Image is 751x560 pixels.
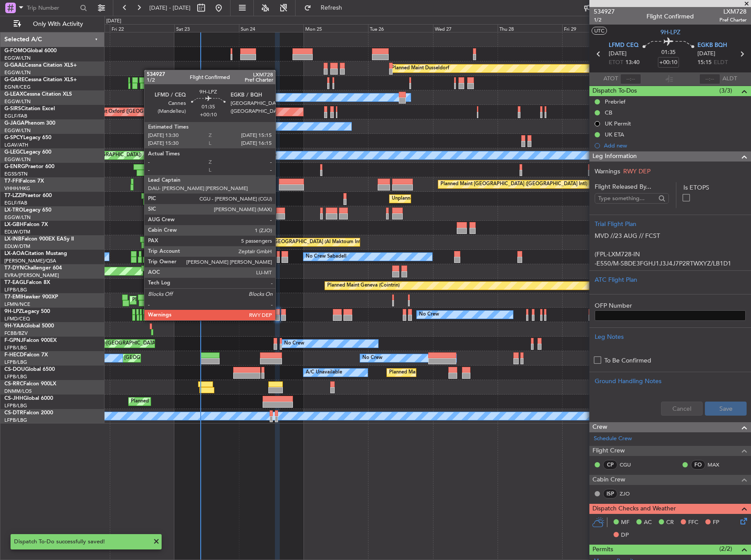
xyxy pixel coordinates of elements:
p: -E550/M-SBDE3FGHJ1J3J4J7P2RTWXYZ/LB1D1 [595,259,746,268]
a: G-LEAXCessna Citation XLS [4,92,72,97]
span: 13:40 [625,58,639,67]
div: Planned Maint Dusseldorf [392,62,449,75]
span: ETOT [609,58,623,67]
div: Wed 27 [433,24,498,32]
label: To Be Confirmed [604,356,651,365]
span: FFC [688,518,698,527]
span: G-LEGC [4,150,23,155]
span: G-SPCY [4,135,23,140]
a: LFMD/CEQ [4,316,30,322]
span: Dispatch To-Dos [592,86,637,96]
a: EGGW/LTN [4,214,31,221]
div: CP [603,460,617,470]
input: --:-- [620,74,641,84]
span: G-GARE [4,77,25,83]
span: (2/2) [719,544,732,553]
span: ELDT [714,58,728,67]
span: T7-LZZI [4,193,22,198]
a: G-JAGAPhenom 300 [4,121,55,126]
a: T7-FFIFalcon 7X [4,179,44,184]
span: LX-AOA [4,251,25,256]
a: EGGW/LTN [4,69,31,76]
span: G-LEAX [4,92,23,97]
a: EGSS/STN [4,171,28,177]
div: Unplanned Maint Oxford ([GEOGRAPHIC_DATA]) [69,105,179,118]
input: Trip Number [27,1,77,14]
span: EGKB BQH [697,41,727,50]
div: Ground Handling Notes [595,377,746,386]
div: Planned Maint [GEOGRAPHIC_DATA] ([GEOGRAPHIC_DATA]) [389,366,527,379]
span: 01:35 [661,48,675,57]
div: Fri 22 [110,24,174,32]
a: [PERSON_NAME]/QSA [4,258,56,264]
a: G-FOMOGlobal 6000 [4,48,57,54]
button: UTC [592,27,607,35]
span: Cabin Crew [592,475,625,485]
a: EDLW/DTM [4,229,30,235]
a: LGAV/ATH [4,142,28,148]
span: F-HECD [4,352,24,358]
span: G-SIRS [4,106,21,111]
div: No Crew [284,337,304,350]
div: Thu 28 [498,24,562,32]
div: No Crew [419,308,439,321]
a: LX-INBFalcon 900EX EASy II [4,237,74,242]
span: LXM728 [719,7,747,16]
span: [DATE] - [DATE] [149,4,191,12]
span: CS-DOU [4,367,25,372]
div: UK Permit [605,120,631,127]
span: AC [644,518,652,527]
a: LFPB/LBG [4,287,27,293]
span: Pref Charter [719,16,747,24]
div: Tue 26 [368,24,433,32]
div: Planned Maint Geneva (Cointrin) [327,279,400,292]
span: Flight Crew [592,446,625,456]
span: MF [621,518,629,527]
span: LX-INB [4,237,22,242]
span: Flight Released By... [595,182,669,191]
div: ATC Flight Plan [595,275,746,284]
a: LX-TROLegacy 650 [4,208,51,213]
a: EGNR/CEG [4,84,31,90]
div: Trial Flight Plan [595,219,746,229]
a: LX-AOACitation Mustang [4,251,67,256]
a: G-LEGCLegacy 600 [4,150,51,155]
span: ALDT [722,75,737,83]
div: Unplanned Maint [GEOGRAPHIC_DATA] (Al Maktoum Intl) [233,236,363,249]
span: T7-EAGL [4,280,26,285]
a: LFPB/LBG [4,402,27,409]
a: DNMM/LOS [4,388,32,395]
span: [DATE] [697,50,715,58]
span: Only With Activity [23,21,93,27]
a: LFPB/LBG [4,345,27,351]
span: FP [713,518,719,527]
div: Leg Notes [595,332,746,341]
div: Flight Confirmed [646,12,694,21]
a: CS-JHHGlobal 6000 [4,396,53,401]
a: T7-EAGLFalcon 8X [4,280,50,285]
span: Leg Information [592,151,637,162]
div: Sat 23 [174,24,239,32]
span: Crew [592,422,607,432]
span: (3/3) [719,86,732,95]
span: LX-TRO [4,208,23,213]
div: [DATE] [106,18,121,25]
a: G-ENRGPraetor 600 [4,164,54,169]
div: Warnings [589,167,751,176]
span: Dispatch Checks and Weather [592,504,676,514]
div: Planned Maint [GEOGRAPHIC_DATA] ([GEOGRAPHIC_DATA]) [131,395,269,408]
p: (FPL-LXM728-IN [595,250,746,259]
a: LFPB/LBG [4,417,27,424]
span: CS-DTR [4,410,23,416]
span: LFMD CEQ [609,41,639,50]
div: Add new [604,142,747,149]
span: ATOT [603,75,618,83]
span: LX-GBH [4,222,24,227]
div: Unplanned Maint [GEOGRAPHIC_DATA] ([GEOGRAPHIC_DATA]) [392,192,536,205]
div: Planned Maint [PERSON_NAME] [132,294,206,307]
div: UK ETA [605,131,624,138]
a: CS-DOUGlobal 6500 [4,367,55,372]
label: Is ETOPS [683,183,746,192]
a: LX-GBHFalcon 7X [4,222,48,227]
div: ISP [603,489,617,499]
